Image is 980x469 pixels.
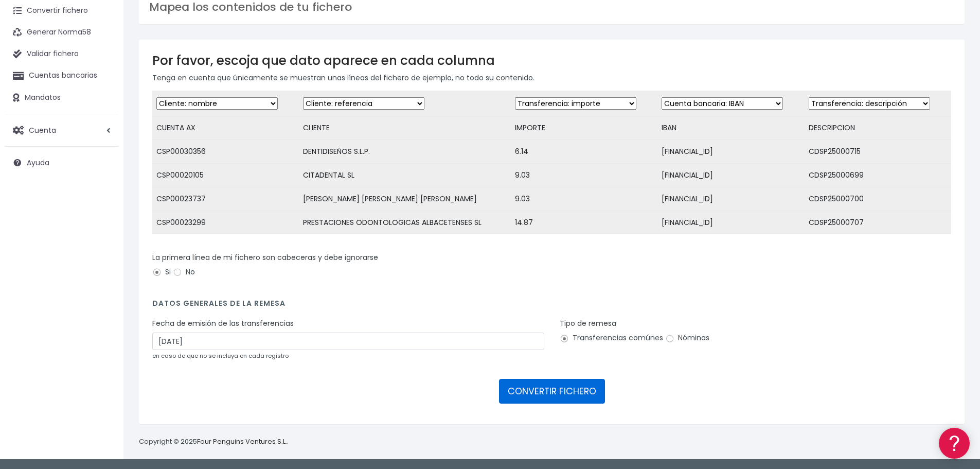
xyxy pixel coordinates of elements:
[657,164,804,187] td: [FINANCIAL_ID]
[5,152,118,173] a: Ayuda
[805,140,952,164] td: CDSP25000715
[511,164,657,187] td: 9.03
[152,53,951,68] h3: Por favor, escoja que dato aparece en cada columna
[511,140,657,164] td: 6.14
[29,125,56,135] span: Cuenta
[152,187,299,211] td: CSP00023737
[560,333,663,343] label: Transferencias comúnes
[299,140,510,164] td: DENTIDISEÑOS S.L.P.
[499,379,605,404] button: CONVERTIR FICHERO
[657,211,804,235] td: [FINANCIAL_ID]
[805,116,952,140] td: DESCRIPCION
[152,72,951,83] p: Tenga en cuenta que únicamente se muestran unas líneas del fichero de ejemplo, no todo su contenido.
[665,333,709,343] label: Nóminas
[152,140,299,164] td: CSP00030356
[197,437,287,446] a: Four Penguins Ventures S.L.
[560,318,616,329] label: Tipo de remesa
[511,116,657,140] td: IMPORTE
[5,22,118,43] a: Generar Norma58
[657,187,804,211] td: [FINANCIAL_ID]
[5,119,118,141] a: Cuenta
[511,211,657,235] td: 14.87
[173,267,195,277] label: No
[5,65,118,86] a: Cuentas bancarias
[511,187,657,211] td: 9.03
[299,211,510,235] td: PRESTACIONES ODONTOLOGICAS ALBACETENSES SL
[299,187,510,211] td: [PERSON_NAME] [PERSON_NAME] [PERSON_NAME]
[152,211,299,235] td: CSP00023299
[5,87,118,109] a: Mandatos
[152,252,378,263] label: La primera línea de mi fichero son cabeceras y debe ignorarse
[805,164,952,187] td: CDSP25000699
[152,164,299,187] td: CSP00020105
[299,164,510,187] td: CITADENTAL SL
[5,43,118,65] a: Validar fichero
[152,116,299,140] td: CUENTA AX
[152,318,294,329] label: Fecha de emisión de las transferencias
[152,299,951,313] h4: Datos generales de la remesa
[152,352,289,360] small: en caso de que no se incluya en cada registro
[657,116,804,140] td: IBAN
[805,211,952,235] td: CDSP25000707
[149,1,954,14] h3: Mapea los contenidos de tu fichero
[139,437,289,447] p: Copyright © 2025 .
[657,140,804,164] td: [FINANCIAL_ID]
[805,187,952,211] td: CDSP25000700
[299,116,510,140] td: CLIENTE
[152,267,171,277] label: Si
[27,158,49,168] span: Ayuda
